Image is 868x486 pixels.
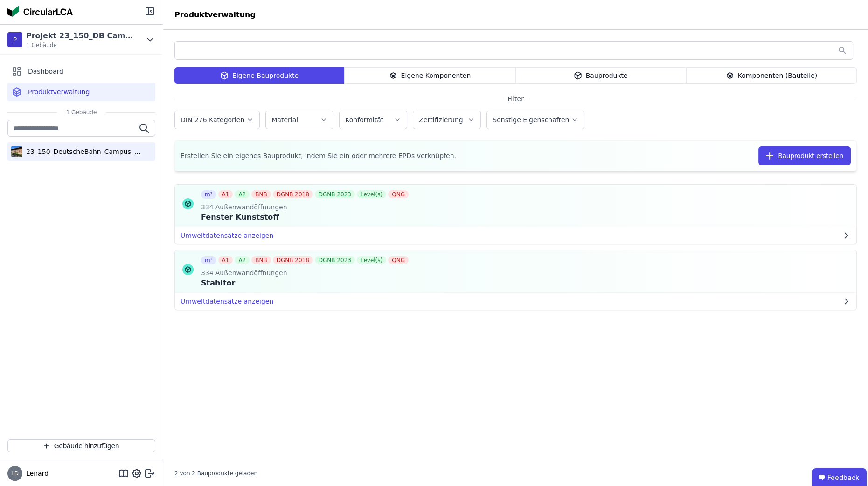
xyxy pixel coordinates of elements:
span: 334 [201,268,214,278]
span: 1 Gebäude [26,42,133,49]
button: Bauprodukt erstellen [758,146,851,165]
div: P [7,32,22,47]
button: Zertifizierung [413,111,480,129]
div: A1 [218,256,233,264]
div: BNB [251,190,271,198]
div: Eigene Komponenten [344,67,515,84]
span: Produktverwaltung [28,87,90,97]
span: Erstellen Sie ein eigenes Bauprodukt, indem Sie ein oder mehrere EPDs verknüpfen. [181,151,456,160]
div: Level(s) [357,190,386,198]
div: A2 [235,256,250,264]
span: 1 Gebäude [57,109,106,116]
span: LD [11,471,19,476]
div: DGNB 2018 [273,256,313,264]
label: DIN 276 Kategorien [181,116,246,124]
div: Eigene Bauprodukte [174,67,344,84]
button: Sonstige Eigenschaften [487,111,584,129]
span: Außenwandöffnungen [214,202,287,212]
label: Konformität [345,116,385,124]
span: 334 [201,202,214,212]
div: m² [201,256,216,264]
div: Fenster Kunststoff [201,212,410,223]
img: 23_150_DeutscheBahn_Campus_Erfurt [11,144,22,159]
div: m² [201,190,216,199]
div: DGNB 2023 [315,190,355,198]
div: BNB [251,256,271,264]
button: Umweltdatensätze anzeigen [175,227,856,244]
span: Filter [502,94,529,104]
img: Concular [7,6,73,17]
button: Material [266,111,333,129]
div: QNG [388,256,409,264]
div: Komponenten (Bauteile) [686,67,857,84]
div: 2 von 2 Bauprodukte geladen [174,466,257,477]
div: Bauprodukte [515,67,686,84]
span: Lenard [22,469,49,478]
label: Material [271,116,300,124]
div: Produktverwaltung [163,9,267,21]
label: Sonstige Eigenschaften [493,116,571,124]
div: DGNB 2023 [315,256,355,264]
button: Konformität [340,111,407,129]
button: Umweltdatensätze anzeigen [175,293,856,310]
button: Gebäude hinzufügen [7,439,155,452]
div: QNG [388,190,409,198]
div: 23_150_DeutscheBahn_Campus_Erfurt [22,147,144,156]
span: Dashboard [28,67,63,76]
div: Stahltor [201,278,410,289]
button: DIN 276 Kategorien [175,111,259,129]
div: Projekt 23_150_DB Campus_Erfurt [26,30,133,42]
div: A2 [235,190,250,198]
div: Level(s) [357,256,386,264]
div: DGNB 2018 [273,190,313,198]
span: Außenwandöffnungen [214,268,287,278]
div: A1 [218,190,233,198]
label: Zertifizierung [419,116,465,124]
